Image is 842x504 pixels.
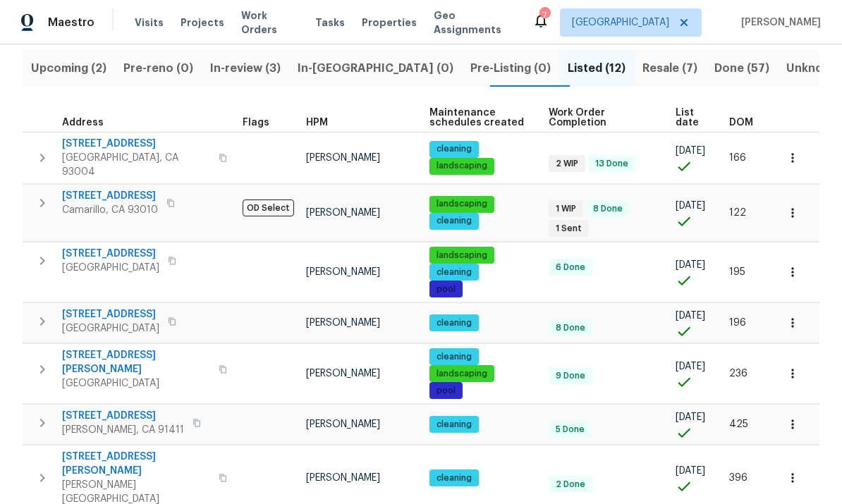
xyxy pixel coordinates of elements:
div: 7 [539,8,549,23]
span: 166 [729,153,746,163]
span: cleaning [431,143,477,155]
span: Address [62,118,104,128]
span: [PERSON_NAME] [306,318,380,328]
span: [DATE] [676,311,705,321]
span: cleaning [431,419,477,431]
span: [STREET_ADDRESS][PERSON_NAME] [62,450,210,478]
span: [PERSON_NAME] [306,473,380,483]
span: 196 [729,318,746,328]
span: [DATE] [676,260,705,270]
span: 8 Done [550,322,591,334]
span: 9 Done [550,370,591,382]
span: 13 Done [590,158,634,170]
span: pool [431,385,461,397]
span: [GEOGRAPHIC_DATA] [62,376,210,391]
span: Listed (12) [568,59,626,78]
span: [STREET_ADDRESS][PERSON_NAME] [62,348,210,376]
span: [STREET_ADDRESS] [62,137,210,151]
span: [PERSON_NAME] [306,419,380,429]
span: 1 WIP [550,203,582,215]
span: landscaping [431,368,493,380]
span: [PERSON_NAME] [306,267,380,277]
span: [DATE] [676,466,705,476]
span: Pre-reno (0) [123,59,193,78]
span: cleaning [431,215,477,227]
span: cleaning [431,472,477,484]
span: [DATE] [676,412,705,422]
span: landscaping [431,250,493,262]
span: [STREET_ADDRESS] [62,247,159,261]
span: 236 [729,369,748,379]
span: [PERSON_NAME], CA 91411 [62,423,184,437]
span: DOM [729,118,753,128]
span: 122 [729,208,746,218]
span: [STREET_ADDRESS] [62,307,159,321]
span: Upcoming (2) [31,59,106,78]
span: 8 Done [587,203,628,215]
span: 425 [729,419,748,429]
span: In-[GEOGRAPHIC_DATA] (0) [298,59,453,78]
span: pool [431,283,461,295]
span: Work Order Completion [549,108,652,128]
span: 396 [729,473,748,483]
span: [PERSON_NAME] [306,153,380,163]
span: [GEOGRAPHIC_DATA], CA 93004 [62,151,210,179]
span: Resale (7) [642,59,697,78]
span: [STREET_ADDRESS] [62,409,184,423]
span: [GEOGRAPHIC_DATA] [62,321,159,336]
span: Pre-Listing (0) [470,59,551,78]
span: [GEOGRAPHIC_DATA] [572,16,669,30]
span: Flags [243,118,269,128]
span: Properties [362,16,417,30]
span: Tasks [315,18,345,27]
span: [DATE] [676,362,705,371]
span: [PERSON_NAME] [306,208,380,218]
span: Work Orders [241,8,298,37]
span: [PERSON_NAME] [736,16,821,30]
span: OD Select [243,199,294,216]
span: landscaping [431,160,493,172]
span: Maintenance schedules created [429,108,525,128]
span: [PERSON_NAME] [306,369,380,379]
span: Done (57) [714,59,769,78]
span: [STREET_ADDRESS] [62,189,158,203]
span: cleaning [431,317,477,329]
span: 2 Done [550,479,591,491]
span: Geo Assignments [434,8,515,37]
span: List date [676,108,705,128]
span: 5 Done [550,424,590,436]
span: 1 Sent [550,223,587,235]
span: landscaping [431,198,493,210]
span: 195 [729,267,745,277]
span: [DATE] [676,146,705,156]
span: cleaning [431,351,477,363]
span: Camarillo, CA 93010 [62,203,158,217]
span: Visits [135,16,164,30]
span: [GEOGRAPHIC_DATA] [62,261,159,275]
span: Maestro [48,16,94,30]
span: Projects [181,16,224,30]
span: In-review (3) [210,59,281,78]
span: 6 Done [550,262,591,273]
span: HPM [306,118,328,128]
span: [DATE] [676,201,705,211]
span: cleaning [431,266,477,278]
span: 2 WIP [550,158,584,170]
